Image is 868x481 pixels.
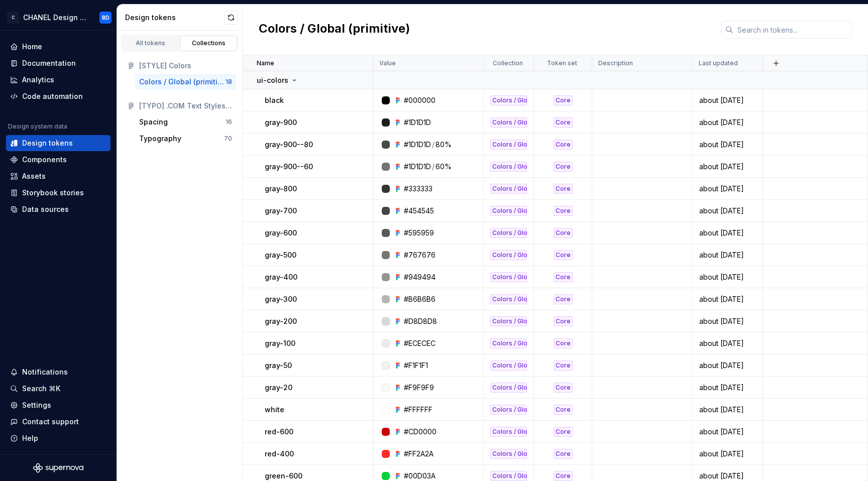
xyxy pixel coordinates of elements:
[22,75,54,85] div: Analytics
[265,184,297,194] p: gray-800
[432,140,435,150] div: /
[265,316,297,326] p: gray-200
[554,427,573,437] div: Core
[6,430,111,446] button: Help
[490,95,527,105] div: Colors / Global (primitive)
[265,162,313,172] p: gray-900--60
[2,7,115,28] button: CCHANEL Design SystemBD
[135,131,236,147] a: Typography70
[126,39,176,47] div: All tokens
[6,397,111,413] a: Settings
[490,250,527,260] div: Colors / Global (primitive)
[490,228,527,238] div: Colors / Global (primitive)
[693,338,762,348] div: about [DATE]
[22,433,38,443] div: Help
[490,471,527,481] div: Colors / Global (primitive)
[265,383,292,393] p: gray-20
[22,58,76,68] div: Documentation
[6,168,111,184] a: Assets
[6,135,111,151] a: Design tokens
[7,12,19,24] div: C
[404,206,434,216] div: #454545
[22,171,46,181] div: Assets
[733,21,852,39] input: Search in tokens...
[6,381,111,397] button: Search ⌘K
[404,117,431,128] div: #1D1D1D
[693,95,762,105] div: about [DATE]
[693,117,762,128] div: about [DATE]
[33,463,83,473] svg: Supernova Logo
[693,294,762,304] div: about [DATE]
[490,360,527,371] div: Colors / Global (primitive)
[23,13,87,23] div: CHANEL Design System
[490,272,527,282] div: Colors / Global (primitive)
[490,405,527,415] div: Colors / Global (primitive)
[493,59,523,67] p: Collection
[6,201,111,217] a: Data sources
[226,118,232,126] div: 16
[265,471,302,481] p: green-600
[22,204,69,214] div: Data sources
[22,42,42,52] div: Home
[693,427,762,437] div: about [DATE]
[257,75,288,85] p: ui-colors
[135,114,236,130] button: Spacing16
[693,360,762,371] div: about [DATE]
[404,383,434,393] div: #F9F9F9
[6,185,111,201] a: Storybook stories
[404,95,436,105] div: #000000
[490,162,527,172] div: Colors / Global (primitive)
[139,101,232,111] div: [TYPO] .COM Text Styles (ABCHANEL 2022)
[265,117,297,128] p: gray-900
[693,184,762,194] div: about [DATE]
[139,117,168,127] div: Spacing
[554,140,573,150] div: Core
[22,188,84,198] div: Storybook stories
[554,206,573,216] div: Core
[6,152,111,168] a: Components
[6,414,111,430] button: Contact support
[226,78,232,86] div: 18
[554,383,573,393] div: Core
[265,95,284,105] p: black
[404,140,431,150] div: #1D1D1D
[693,449,762,459] div: about [DATE]
[436,162,452,172] div: 60%
[404,162,431,172] div: #1D1D1D
[554,184,573,194] div: Core
[139,134,181,144] div: Typography
[22,155,67,165] div: Components
[554,95,573,105] div: Core
[490,338,527,348] div: Colors / Global (primitive)
[554,250,573,260] div: Core
[139,61,232,71] div: [STYLE] Colors
[102,14,110,22] div: BD
[554,117,573,128] div: Core
[554,272,573,282] div: Core
[490,140,527,150] div: Colors / Global (primitive)
[265,228,297,238] p: gray-600
[6,88,111,104] a: Code automation
[224,135,232,143] div: 70
[404,449,433,459] div: #FF2A2A
[22,417,79,427] div: Contact support
[554,162,573,172] div: Core
[265,405,284,415] p: white
[8,123,67,131] div: Design system data
[490,383,527,393] div: Colors / Global (primitive)
[554,471,573,481] div: Core
[265,427,293,437] p: red-600
[693,405,762,415] div: about [DATE]
[693,140,762,150] div: about [DATE]
[404,471,436,481] div: #00D03A
[22,400,51,410] div: Settings
[554,449,573,459] div: Core
[490,449,527,459] div: Colors / Global (primitive)
[693,250,762,260] div: about [DATE]
[404,250,436,260] div: #767676
[6,72,111,88] a: Analytics
[404,427,437,437] div: #CD0000
[6,39,111,55] a: Home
